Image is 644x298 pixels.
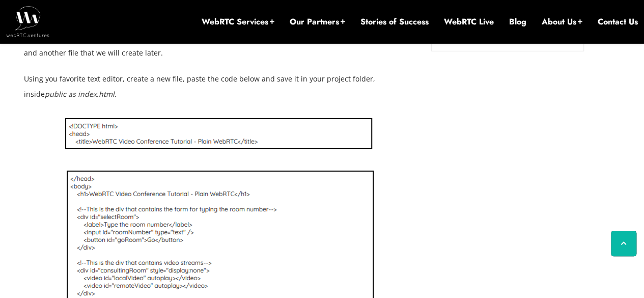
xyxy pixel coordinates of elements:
em: public as index.html. [45,89,117,99]
a: Our Partners [290,16,345,28]
a: About Us [542,16,582,28]
a: Contact Us [598,16,638,28]
img: WebRTC.ventures [6,6,49,37]
p: Using you favorite text editor, create a new file, paste the code below and save it in your proje... [24,71,416,102]
a: WebRTC Live [444,16,494,28]
a: Stories of Success [360,16,429,28]
a: Blog [509,16,526,28]
a: WebRTC Services [202,16,274,28]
